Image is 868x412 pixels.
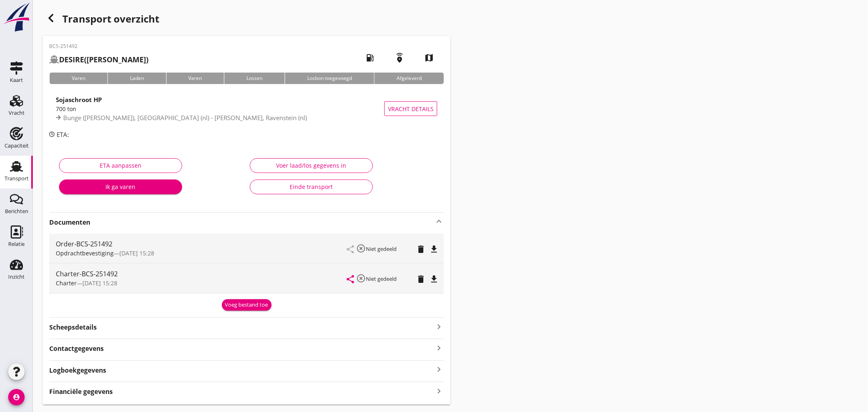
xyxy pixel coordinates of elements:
div: Einde transport [257,182,366,191]
img: logo-small.a267ee39.svg [2,2,31,32]
i: emergency_share [388,46,411,69]
button: Ik ga varen [59,180,182,194]
a: Sojaschroot HP700 tonBunge ([PERSON_NAME]), [GEOGRAPHIC_DATA] (nl) - [PERSON_NAME], Ravenstein (n... [49,91,444,127]
div: Lossen [224,73,285,84]
i: delete [416,244,426,254]
div: Capaciteit [5,143,29,148]
span: Bunge ([PERSON_NAME]), [GEOGRAPHIC_DATA] (nl) - [PERSON_NAME], Ravenstein (nl) [63,114,307,122]
div: 700 ton [56,105,384,113]
i: file_download [429,244,439,254]
div: Ik ga varen [66,182,176,191]
div: — [56,249,347,257]
span: Vracht details [388,105,434,113]
div: Voeg bestand toe [225,301,268,309]
i: delete [416,274,426,284]
button: Vracht details [384,101,437,116]
p: BCS-251492 [49,43,148,50]
i: local_gas_station [359,46,381,69]
button: Voer laad/los gegevens in [250,158,373,173]
strong: Contactgegevens [49,344,104,353]
div: Order-BCS-251492 [56,239,347,249]
strong: Financiële gegevens [49,387,113,396]
i: highlight_off [356,244,366,253]
button: ETA aanpassen [59,158,182,173]
button: Einde transport [250,180,373,194]
strong: Scheepsdetails [49,323,97,332]
div: Inzicht [8,274,25,280]
small: Niet gedeeld [366,275,397,282]
div: Vracht [9,110,25,116]
div: Charter-BCS-251492 [56,269,347,279]
div: Losbon toegevoegd [285,73,374,84]
div: Berichten [5,209,28,214]
small: Niet gedeeld [366,245,397,253]
i: keyboard_arrow_up [434,216,444,226]
div: Voer laad/los gegevens in [257,161,366,170]
i: keyboard_arrow_right [434,321,444,332]
div: Varen [49,73,107,84]
div: Kaart [10,77,23,83]
i: share [345,274,355,284]
i: keyboard_arrow_right [434,342,444,353]
div: ETA aanpassen [66,161,175,170]
div: Afgeleverd [374,73,444,84]
div: Transport [5,176,29,181]
div: Relatie [8,241,25,247]
span: Opdrachtbevestiging [56,249,114,257]
i: keyboard_arrow_right [434,364,444,375]
span: [DATE] 15:28 [119,249,154,257]
div: — [56,279,347,287]
strong: Documenten [49,218,434,227]
strong: Logboekgegevens [49,366,106,375]
strong: DESIRE [59,55,84,64]
i: keyboard_arrow_right [434,385,444,396]
div: Varen [166,73,224,84]
span: [DATE] 15:28 [82,279,117,287]
i: map [418,46,441,69]
button: Voeg bestand toe [222,299,272,311]
h2: ([PERSON_NAME]) [49,54,148,65]
span: ETA: [57,130,69,139]
div: Transport overzicht [43,10,450,30]
i: account_circle [8,389,25,405]
strong: Sojaschroot HP [56,96,102,104]
span: Charter [56,279,77,287]
i: highlight_off [356,273,366,283]
div: Laden [107,73,166,84]
i: file_download [429,274,439,284]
